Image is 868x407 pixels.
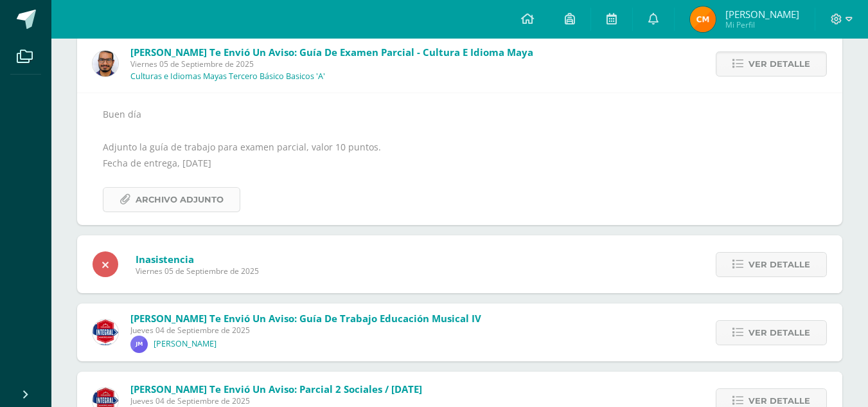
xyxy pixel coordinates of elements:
img: dac26b60a093e0c11462deafd29d7a2b.png [93,320,118,345]
img: ef34ee16907c8215cd1846037ce38107.png [93,51,118,77]
p: [PERSON_NAME] [154,339,217,349]
a: Archivo Adjunto [103,187,240,212]
span: [PERSON_NAME] te envió un aviso: Guía de trabajo Educación Musical IV [130,312,481,325]
span: Ver detalle [748,321,810,345]
span: Ver detalle [748,253,810,276]
span: Viernes 05 de Septiembre de 2025 [136,266,259,276]
img: a2589694c6ac4ebf4298207fbc262eb5.png [130,336,148,353]
span: [PERSON_NAME] te envió un aviso: Parcial 2 sociales / [DATE] [130,383,422,395]
span: Mi Perfil [725,19,799,30]
span: Jueves 04 de Septiembre de 2025 [130,395,422,406]
div: Buen día Adjunto la guía de trabajo para examen parcial, valor 10 puntos. Fecha de entrega, [DATE] [103,106,817,212]
span: Jueves 04 de Septiembre de 2025 [130,325,481,336]
p: Culturas e Idiomas Mayas Tercero Básico Basicos 'A' [130,71,325,82]
span: [PERSON_NAME] [725,8,799,21]
span: [PERSON_NAME] te envió un aviso: Guía de examen parcial - Cultura e idioma maya [130,46,533,59]
img: a3480aadec783fc4dae267fb0e4632f0.png [690,6,716,32]
span: Viernes 05 de Septiembre de 2025 [130,59,533,69]
span: Inasistencia [136,253,259,266]
span: Archivo Adjunto [136,188,224,212]
span: Ver detalle [748,52,810,76]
